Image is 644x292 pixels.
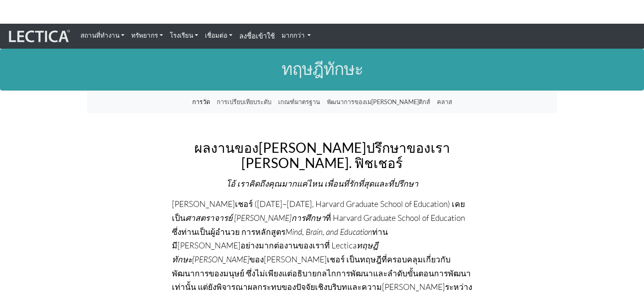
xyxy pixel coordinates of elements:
font: มากกว่า [282,31,305,39]
font: คลาส [437,98,452,105]
a: สถานที่ทำงาน [77,27,128,44]
a: โรงเรียน [166,27,202,44]
a: พัฒนาการของเม[PERSON_NAME]ติกส์ [323,94,434,110]
a: ทรัพยากร [128,27,166,44]
font: ศาสตราจารย์ [PERSON_NAME]การศึกษา [185,213,326,223]
font: ทรัพยากร [131,31,158,39]
a: มากกว่า [278,27,315,44]
font: ผลงานของ[PERSON_NAME]ปรึกษาของเรา [PERSON_NAME]. ฟิชเชอร์ [194,139,450,171]
a: ลงชื่อเข้าใช้ [236,27,278,45]
a: เกณฑ์มาตรฐาน [275,94,323,110]
img: เลคติคัลไลฟ์ [7,28,70,44]
font: Mind, Brain, and Education [285,227,372,237]
font: ลงชื่อเข้าใช้ [239,31,275,40]
font: [PERSON_NAME]เชอร์ ([DATE]–[DATE], Harvard Graduate School of Education) เคยเป็น [172,199,465,223]
font: เกณฑ์มาตรฐาน [278,98,320,105]
a: คลาส [434,94,456,110]
font: โรงเรียน [170,31,193,39]
a: การเปรียบเทียบระดับ [213,94,275,110]
font: เชื่อมต่อ [205,31,227,39]
font: ทฤษฎีทักษะ [282,58,363,79]
a: การวัด [189,94,213,110]
font: โอ้ เราคิดถึงคุณมากแค่ไหน เพื่อนที่รักที่สุดและที่ปรึกษา [226,179,418,189]
font: พัฒนาการของเม[PERSON_NAME]ติกส์ [327,98,430,105]
font: สถานที่ทำงาน [80,31,119,39]
font: การวัด [192,98,210,105]
a: เชื่อมต่อ [202,27,236,44]
font: ที่ Harvard Graduate School of Education ซึ่งท่านเป็นผู้อำนวย การหลักสูตร [172,213,465,237]
font: ทฤษฎีทักษะ[PERSON_NAME] [172,240,378,264]
font: การเปรียบเทียบระดับ [217,98,271,105]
